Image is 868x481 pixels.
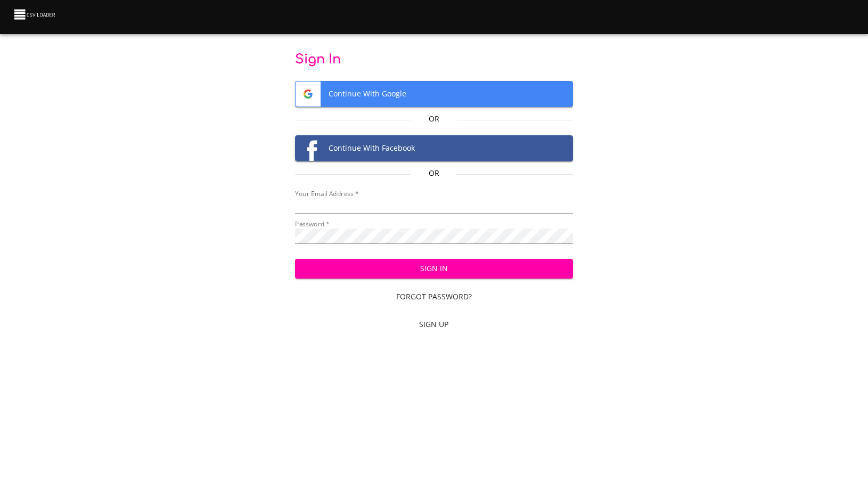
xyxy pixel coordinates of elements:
p: Or [411,168,457,178]
a: Forgot Password? [295,287,573,307]
img: Google logo [296,81,321,107]
span: Sign In [304,262,564,275]
img: Facebook logo [296,136,321,161]
button: Facebook logoContinue With Facebook [295,135,573,161]
p: Or [411,113,457,124]
label: Password [295,221,330,227]
button: Sign In [295,259,573,279]
span: Continue With Google [296,81,572,107]
span: Sign Up [299,318,569,331]
p: Sign In [295,51,573,68]
a: Sign Up [295,315,573,335]
img: CSV Loader [13,7,58,22]
span: Continue With Facebook [296,136,572,161]
button: Google logoContinue With Google [295,81,573,107]
span: Forgot Password? [299,290,569,304]
label: Your Email Address [295,191,358,197]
